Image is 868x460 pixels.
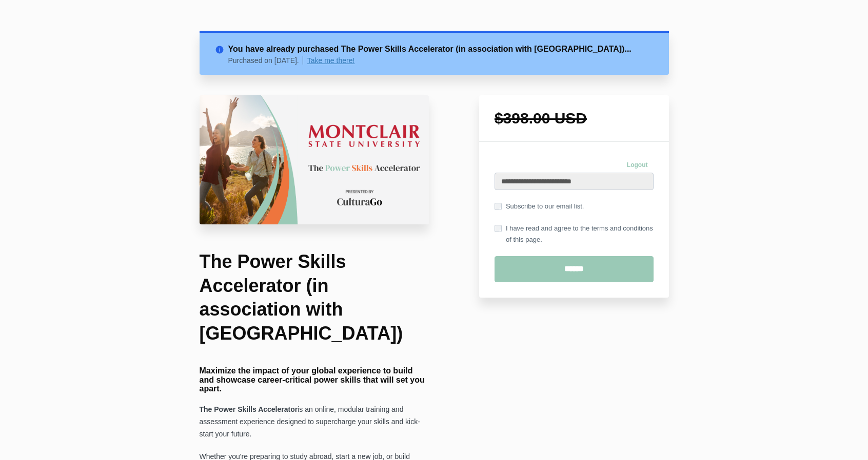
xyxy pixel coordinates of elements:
[495,223,654,245] label: I have read and agree to the terms and conditions of this page.
[495,225,502,232] input: I have read and agree to the terms and conditions of this page.
[200,95,429,224] img: 22c75da-26a4-67b4-fa6d-d7146dedb322_Montclair.png
[307,56,355,65] a: Take me there!
[495,203,502,210] input: Subscribe to our email list.
[200,366,429,393] h4: Maximize the impact of your global experience to build and showcase career-critical power skills ...
[200,404,429,441] p: is an online, modular training and assessment experience designed to supercharge your skills and ...
[495,201,584,212] label: Subscribe to our email list.
[200,250,429,346] h1: The Power Skills Accelerator (in association with [GEOGRAPHIC_DATA])
[228,43,654,55] h2: You have already purchased The Power Skills Accelerator (in association with [GEOGRAPHIC_DATA])...
[228,56,304,65] p: Purchased on [DATE].
[215,43,228,52] i: info
[200,405,298,413] strong: The Power Skills Accelerator
[495,111,654,126] h1: $398.00 USD
[621,157,654,173] a: Logout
